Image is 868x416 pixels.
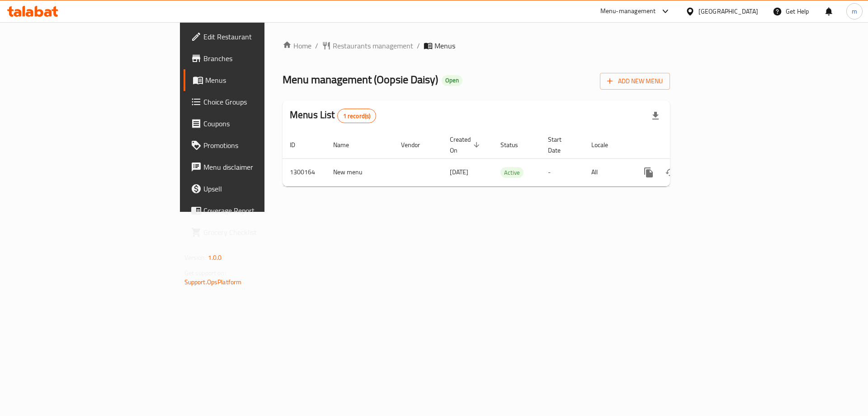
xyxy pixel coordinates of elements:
[203,96,318,107] span: Choice Groups
[203,162,318,172] span: Menu disclaimer
[434,40,455,51] span: Menus
[600,73,670,90] button: Add New Menu
[184,134,325,156] a: Promotions
[203,140,318,151] span: Promotions
[203,53,318,64] span: Branches
[500,139,530,150] span: Status
[607,76,663,87] span: Add New Menu
[600,6,656,17] div: Menu-management
[184,113,325,134] a: Coupons
[631,131,732,159] th: Actions
[417,40,420,51] li: /
[184,267,226,279] span: Get support on:
[203,183,318,194] span: Upsell
[290,139,307,150] span: ID
[203,227,318,238] span: Grocery Checklist
[442,75,462,86] div: Open
[184,156,325,178] a: Menu disclaimer
[401,139,432,150] span: Vendor
[333,40,413,51] span: Restaurants management
[184,178,325,200] a: Upsell
[205,75,318,86] span: Menus
[548,134,573,156] span: Start Date
[290,108,376,123] h2: Menus List
[184,91,325,113] a: Choice Groups
[283,40,670,51] nav: breadcrumb
[333,139,361,150] span: Name
[283,131,732,186] table: enhanced table
[203,31,318,42] span: Edit Restaurant
[184,221,325,243] a: Grocery Checklist
[203,205,318,216] span: Coverage Report
[500,167,524,178] span: Active
[184,252,207,263] span: Version:
[283,69,438,90] span: Menu management ( Oopsie Daisy )
[660,162,681,183] button: Change Status
[203,118,318,129] span: Coupons
[184,48,325,69] a: Branches
[584,158,631,186] td: All
[541,158,584,186] td: -
[450,166,468,178] span: [DATE]
[645,105,666,127] div: Export file
[184,26,325,48] a: Edit Restaurant
[322,40,413,51] a: Restaurants management
[184,200,325,221] a: Coverage Report
[442,77,462,84] span: Open
[337,109,377,123] div: Total records count
[852,6,857,16] span: m
[591,139,620,150] span: Locale
[208,252,222,263] span: 1.0.0
[338,112,376,120] span: 1 record(s)
[450,134,482,156] span: Created On
[184,276,242,288] a: Support.OpsPlatform
[184,69,325,91] a: Menus
[698,6,758,16] div: [GEOGRAPHIC_DATA]
[638,162,660,183] button: more
[326,158,394,186] td: New menu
